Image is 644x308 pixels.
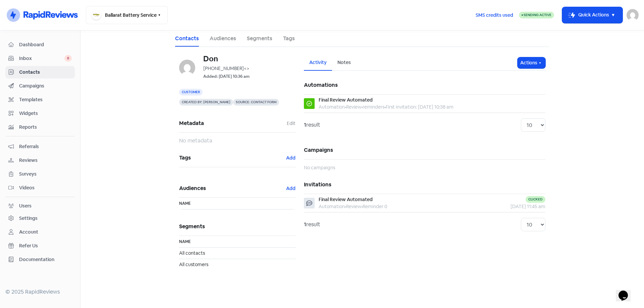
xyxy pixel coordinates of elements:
[179,183,286,193] span: Audiences
[286,185,296,192] button: Add
[5,121,75,133] a: Reports
[5,253,75,266] a: Documentation
[19,171,72,178] span: Surveys
[5,66,75,78] a: Contacts
[19,157,72,164] span: Reviews
[5,107,75,120] a: Widgets
[5,226,75,238] a: Account
[179,153,286,163] span: Tags
[19,215,38,222] div: Settings
[64,55,72,62] span: 0
[304,165,335,171] span: No campaigns
[345,104,346,110] b: •
[210,35,236,43] a: Audiences
[86,6,168,24] button: Ballarat Battery Service
[19,96,72,103] span: Templates
[5,80,75,92] a: Campaigns
[5,200,75,212] a: Users
[384,104,386,110] b: •
[319,104,345,110] span: Automation
[5,140,75,153] a: Referrals
[179,60,195,76] img: d41d8cd98f00b204e9800998ecf8427e
[179,89,203,96] span: Customer
[346,104,361,110] span: Review
[386,104,453,110] span: First invitation: [DATE] 10:38 am
[175,35,199,43] a: Contacts
[5,154,75,167] a: Reviews
[203,65,296,72] div: [PHONE_NUMBER]
[319,196,373,202] span: Final Review Automated
[363,104,384,110] span: reminders
[319,203,387,210] div: Automation Review Reminder 0
[304,76,545,94] h5: Automations
[5,168,75,180] a: Surveys
[19,82,72,89] span: Campaigns
[470,11,519,18] a: SMS credits used
[616,281,637,301] iframe: chat widget
[337,59,351,66] div: Notes
[5,39,75,51] a: Dashboard
[472,203,545,210] div: [DATE] 11:45 am
[319,97,373,104] div: Final Review Automated
[233,99,279,106] span: Source: Contact form
[19,143,72,150] span: Referrals
[627,9,639,21] img: User
[5,94,75,106] a: Templates
[524,13,551,17] span: Sending Active
[5,182,75,194] a: Videos
[5,52,75,65] a: Inbox 0
[345,203,346,209] b: •
[19,229,38,236] div: Account
[286,154,296,162] button: Add
[518,57,545,68] button: Actions
[247,35,272,43] a: Segments
[179,236,296,248] th: Name
[19,110,72,117] span: Widgets
[179,137,296,145] div: No metadata
[19,202,32,209] div: Users
[304,176,545,194] h5: Invitations
[179,218,296,236] h5: Segments
[5,288,75,296] div: © 2025 RapidReviews
[19,184,72,191] span: Videos
[309,59,327,66] div: Activity
[19,69,72,76] span: Contacts
[19,124,72,131] span: Reports
[179,198,296,209] th: Name
[562,7,623,23] button: Quick Actions
[476,12,513,19] span: SMS credits used
[203,73,250,80] small: Added: [DATE] 10:36 am
[19,242,72,249] span: Refer Us
[361,203,363,209] b: •
[203,55,296,62] h6: Don
[19,41,72,48] span: Dashboard
[179,261,208,267] span: All customers
[361,104,363,110] b: •
[244,65,249,71] span: <>
[5,240,75,252] a: Refer Us
[19,55,64,62] span: Inbox
[179,118,286,128] span: Metadata
[519,11,554,19] a: Sending Active
[179,99,233,106] span: Created by: [PERSON_NAME]
[304,141,545,159] h5: Campaigns
[5,212,75,225] a: Settings
[283,35,295,43] a: Tags
[304,221,306,228] strong: 1
[304,121,320,129] div: result
[179,250,205,256] span: All contacts
[304,221,320,229] div: result
[304,121,306,128] strong: 1
[526,196,545,203] div: Clicked
[19,256,72,263] span: Documentation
